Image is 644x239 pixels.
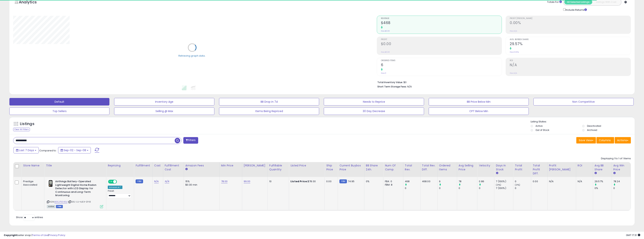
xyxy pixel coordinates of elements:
div: 7 (100%) [496,187,513,190]
a: 99.00 [244,180,250,183]
span: Show: entries [16,215,43,219]
div: 78 [459,180,477,183]
button: BB Price Below Min [429,98,529,105]
h2: N/A [510,63,631,68]
div: 29.57% [595,180,612,183]
div: Fulfillable Quantity [269,164,287,171]
div: 0 [439,187,457,190]
div: Retrieving graph data.. [178,54,206,57]
small: Prev: N/A [510,72,517,74]
span: ROI [510,60,631,62]
a: N/A [154,180,159,183]
button: Sep-02 - Sep-08 [58,147,91,153]
div: Profit [PERSON_NAME] [549,164,574,171]
div: Total Rev. Diff. [422,164,436,171]
label: Archived [587,128,597,132]
span: Avg. Buybox Share [510,39,631,41]
div: $0.30 min [185,183,217,187]
div: Avg Selling Price [459,164,476,171]
button: Selling @ Max [114,107,214,115]
a: B0CJT5S6GJ [55,200,68,203]
div: Repricing [108,164,132,168]
strong: Copyright [4,233,17,237]
small: Prev: $0.00 [381,30,390,32]
div: Ship Price [326,164,336,171]
button: Non Competitive [533,98,633,105]
div: 0 [405,187,420,190]
div: Ordered Items [439,164,455,171]
div: Amazon Fees [185,164,218,168]
button: Save View [576,137,596,143]
span: Last 7 Days [19,148,34,152]
div: Current Buybox Price [339,164,363,171]
small: Amazon Fees. [185,168,188,171]
div: 0 [479,187,494,190]
div: Title [46,164,105,168]
button: Default [9,98,109,105]
span: Columns [599,138,611,142]
h2: $0.00 [381,42,502,47]
small: FBM [339,179,347,183]
h2: 6 [381,63,502,68]
div: FBM: 8 [385,183,400,187]
span: All listings currently available for purchase on Amazon [47,205,55,208]
div: Store Name [23,164,43,168]
div: 15% [185,180,217,183]
a: N/A [165,180,169,183]
span: 74.95 [348,180,355,183]
p: Listing States: [531,120,635,124]
div: ASIN: [47,180,103,208]
button: Needs to Reprice [324,98,424,105]
label: Out of Stock [536,128,549,132]
small: Prev: 0.00% [510,51,519,53]
button: Items Being Repriced [219,107,319,115]
button: Filters [183,137,198,144]
div: Avg Win Price [613,164,629,171]
span: Sep-02 - Sep-08 [64,148,86,152]
b: Short Term Storage Fees: [377,85,407,88]
div: Fulfillment [136,164,151,168]
span: ON [109,180,113,183]
span: Revenue [381,17,502,20]
div: 10 [269,180,286,183]
h2: $468 [381,21,502,26]
div: Total Rev. [405,164,419,171]
a: Privacy Policy [49,233,65,237]
div: 7 (100%) [496,180,513,183]
div: 0 [515,187,531,190]
button: Last 7 Days [14,147,39,153]
button: CPT Below Min [429,107,529,115]
div: Listed Price [291,164,323,168]
div: Totals For [547,0,562,4]
b: Total Inventory Value: [377,81,403,84]
button: Top Sellers [9,107,109,115]
b: Airthings Battery-Operated Lightweight Digital Home Radon Detector with LCD Display for Continuou... [55,180,101,198]
li: $0 [377,80,628,84]
div: 0.00 [326,180,335,183]
div: 468.00 [422,180,435,183]
h2: 0.00% [510,21,631,26]
div: 0 [613,187,631,190]
div: Amazon AI * [108,186,122,189]
small: Avg Win Price. [613,171,616,175]
div: Total Profit [515,164,529,171]
div: 0.00 [533,180,544,183]
div: N/A [578,180,590,183]
div: 78.24 [613,180,631,183]
h5: Listings [20,121,34,127]
small: Prev: 0 [381,72,386,74]
img: 41AULEmpiCL._SL40_.jpg [47,180,54,187]
span: Compared to: [39,149,57,152]
div: Clear All Filters [13,128,30,131]
div: FBA: 0 [385,180,400,183]
span: Profit [PERSON_NAME] [510,17,631,20]
div: 6 [439,180,457,183]
b: Listed Price: [291,180,308,183]
div: BB Share 24h. [366,164,382,171]
small: FBM [136,179,143,183]
button: Actions [615,137,631,143]
small: (0%) [515,183,520,186]
div: ROI [578,164,591,168]
div: Preset: [108,190,131,198]
div: Displaying 1 to 1 of 1 items [601,157,631,160]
